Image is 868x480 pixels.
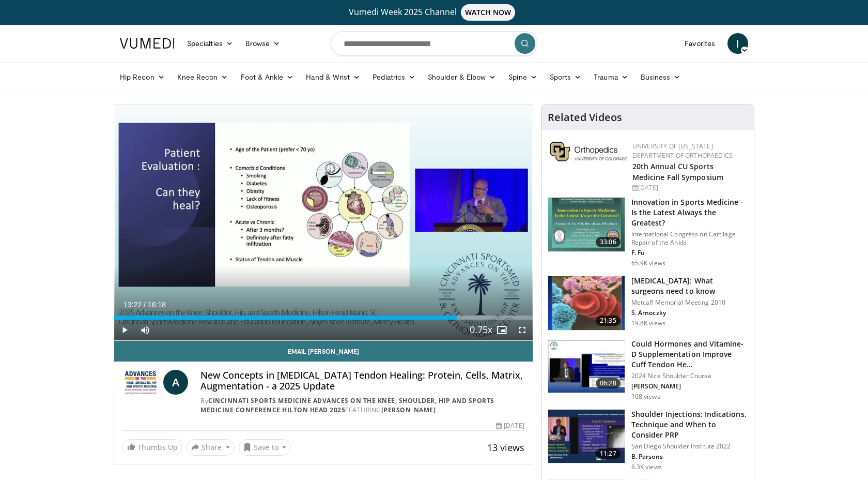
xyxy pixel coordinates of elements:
[631,393,660,401] p: 108 views
[548,197,748,267] a: 33:06 Innovation in Sports Medicine - Is the Latest Always the Greatest? International Congress o...
[114,67,171,87] a: Hip Recon
[135,320,156,340] button: Mute
[487,441,524,454] span: 13 views
[123,301,142,309] span: 13:22
[120,38,175,49] img: VuMedi Logo
[544,67,588,87] a: Sports
[548,276,748,331] a: 21:35 [MEDICAL_DATA]: What surgeons need to know Metcalf Memorial Meeting 2010 S. Arnoczky 19.8K ...
[631,259,665,267] p: 65.9K views
[114,316,533,320] div: Progress Bar
[496,421,524,430] div: [DATE]
[631,197,748,228] h3: Innovation in Sports Medicine - Is the Latest Always the Greatest?
[631,230,748,247] p: International Congress on Cartilage Repair of the Ankle
[596,316,621,326] span: 21:35
[200,370,524,392] h4: New Concepts in [MEDICAL_DATA] Tendon Healing: Protein, Cells, Matrix, Augmentation - a 2025 Update
[181,33,239,54] a: Specialties
[727,33,748,54] a: I
[631,372,748,380] p: 2024 Nice Shoulder Course
[502,67,543,87] a: Spine
[114,105,533,341] video-js: Video Player
[587,67,634,87] a: Trauma
[122,370,159,395] img: Cincinnati Sports Medicine Advances on the Knee, Shoulder, Hip and Sports Medicine Conference Hil...
[632,161,723,182] a: 20th Annual CU Sports Medicine Fall Symposium
[121,4,747,21] a: Vumedi Week 2025 ChannelWATCH NOW
[632,142,733,160] a: University of [US_STATE] Department of Orthopaedics
[631,442,748,451] p: San Diego Shoulder Institute 2022
[548,276,625,330] img: plasma_3.png.150x105_q85_crop-smart_upscale.jpg
[122,439,182,455] a: Thumbs Up
[366,67,422,87] a: Pediatrics
[144,301,146,309] span: /
[631,339,748,370] h3: Could Hormones and Vitamine-D Supplementation Improve Cuff Tendon He…
[550,142,627,161] img: 355603a8-37da-49b6-856f-e00d7e9307d3.png.150x105_q85_autocrop_double_scale_upscale_version-0.2.png
[548,339,625,393] img: 17de1c7f-59a1-4573-aa70-5b679b1889c6.150x105_q85_crop-smart_upscale.jpg
[632,183,746,192] div: [DATE]
[235,67,300,87] a: Foot & Ankle
[163,370,188,395] a: A
[631,453,748,461] p: B. Parsons
[548,339,748,401] a: 06:28 Could Hormones and Vitamine-D Supplementation Improve Cuff Tendon He… 2024 Nice Shoulder Co...
[631,382,748,391] p: [PERSON_NAME]
[631,463,662,471] p: 6.3K views
[187,439,235,456] button: Share
[114,320,135,340] button: Play
[200,396,494,414] a: Cincinnati Sports Medicine Advances on the Knee, Shoulder, Hip and Sports Medicine Conference Hil...
[596,448,621,459] span: 11:27
[631,409,748,440] h3: Shoulder Injections: Indications, Technique and When to Consider PRP
[631,319,665,327] p: 19.8K views
[171,67,235,87] a: Knee Recon
[631,249,748,257] p: F. Fu
[491,320,512,340] button: Enable picture-in-picture mode
[548,198,625,251] img: Title_Dublin_VuMedi_1.jpg.150x105_q85_crop-smart_upscale.jpg
[631,276,748,296] h3: [MEDICAL_DATA]: What surgeons need to know
[200,396,524,415] div: By FEATURING
[239,439,291,456] button: Save to
[548,111,622,124] h4: Related Videos
[461,4,516,21] span: WATCH NOW
[678,33,721,54] a: Favorites
[148,301,166,309] span: 16:18
[381,406,436,414] a: [PERSON_NAME]
[422,67,502,87] a: Shoulder & Elbow
[631,298,748,307] p: Metcalf Memorial Meeting 2010
[331,31,537,56] input: Search topics, interventions
[300,67,366,87] a: Hand & Wrist
[114,341,533,362] a: Email [PERSON_NAME]
[471,320,491,340] button: Playback Rate
[631,309,748,317] p: S. Arnoczky
[548,409,748,471] a: 11:27 Shoulder Injections: Indications, Technique and When to Consider PRP San Diego Shoulder Ins...
[596,378,621,388] span: 06:28
[596,237,621,247] span: 33:06
[634,67,687,87] a: Business
[512,320,533,340] button: Fullscreen
[548,410,625,463] img: 0c794cab-9135-4761-9c1d-251fe1ec8b0b.150x105_q85_crop-smart_upscale.jpg
[239,33,287,54] a: Browse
